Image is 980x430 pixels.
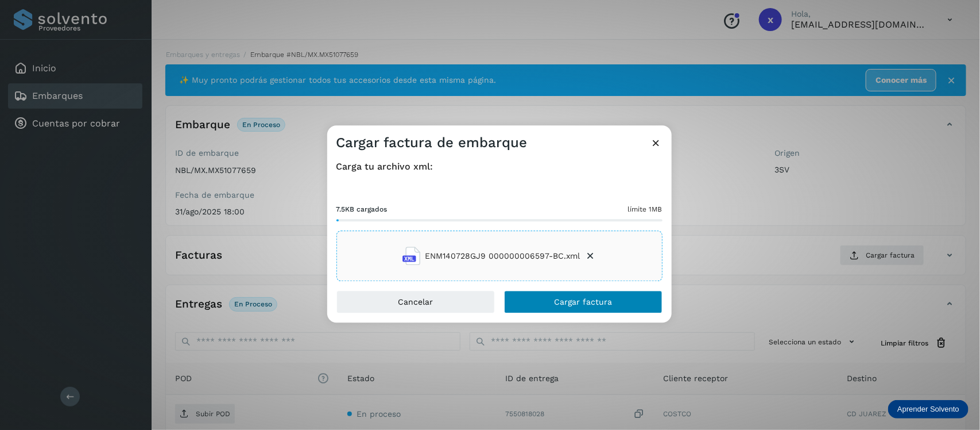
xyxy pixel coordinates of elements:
span: límite 1MB [628,205,663,215]
button: Cancelar [336,291,495,314]
button: Cargar factura [504,291,663,314]
h3: Cargar factura de embarque [336,135,528,151]
p: Aprender Solvento [897,405,959,414]
span: Cancelar [398,298,433,306]
span: Cargar factura [554,298,612,306]
span: 7.5KB cargados [336,205,388,215]
div: Aprender Solvento [888,400,969,419]
h4: Carga tu archivo xml: [336,161,663,172]
span: ENM140728GJ9 000000006597-BC.xml [425,250,580,262]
